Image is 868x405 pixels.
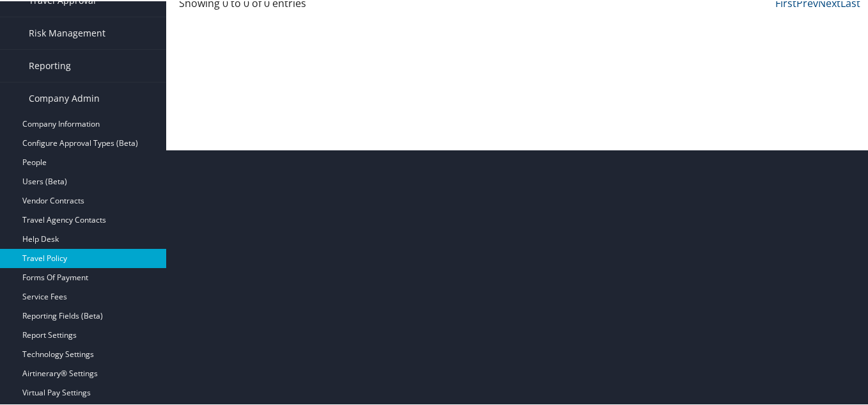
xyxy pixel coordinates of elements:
span: Risk Management [29,16,105,48]
span: Company Admin [29,81,100,113]
span: Reporting [29,49,71,81]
